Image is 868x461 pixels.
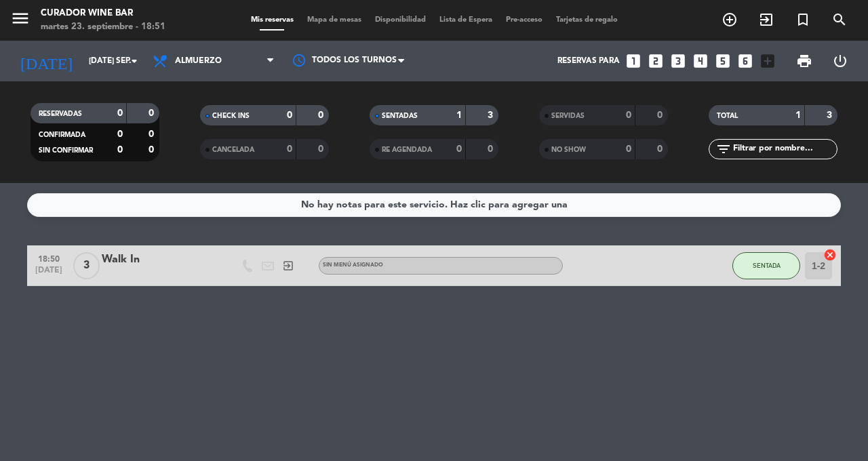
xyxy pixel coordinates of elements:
strong: 0 [117,108,123,118]
span: CONFIRMADA [39,132,85,138]
strong: 0 [149,108,157,118]
span: SENTADA [753,262,781,269]
i: looks_one [625,52,642,70]
span: Mis reservas [244,16,300,24]
strong: 0 [287,111,292,120]
i: exit_to_app [758,12,774,28]
i: add_box [759,52,776,70]
i: filter_list [715,141,732,157]
i: looks_3 [669,52,687,70]
button: SENTADA [732,252,800,279]
strong: 0 [149,129,157,139]
i: [DATE] [10,46,82,76]
span: 18:50 [32,250,66,266]
button: menu [10,8,31,33]
span: Lista de Espera [433,16,499,24]
i: looks_4 [692,52,709,70]
span: Mapa de mesas [300,16,368,24]
i: add_circle_outline [722,12,738,28]
span: RESERVADAS [39,111,82,117]
span: Almuerzo [175,56,222,66]
i: arrow_drop_down [126,53,142,69]
i: turned_in_not [795,12,811,28]
strong: 3 [488,111,496,120]
span: Reservas para [557,56,620,66]
span: Disponibilidad [368,16,433,24]
div: martes 23. septiembre - 18:51 [41,20,165,34]
strong: 1 [456,111,462,120]
strong: 0 [626,144,631,154]
span: Pre-acceso [499,16,549,24]
span: RE AGENDADA [382,146,432,153]
i: looks_two [647,52,665,70]
i: looks_5 [714,52,732,70]
strong: 0 [488,144,496,154]
span: TOTAL [717,113,738,119]
i: cancel [823,248,837,262]
i: exit_to_app [282,260,294,272]
strong: 0 [318,111,326,120]
span: Tarjetas de regalo [549,16,625,24]
i: search [831,12,848,28]
span: SENTADAS [382,113,418,119]
span: 3 [73,252,100,279]
span: CHECK INS [212,113,250,119]
i: power_settings_new [832,53,848,69]
span: SIN CONFIRMAR [39,147,93,154]
strong: 0 [287,144,292,154]
strong: 1 [795,111,801,120]
strong: 0 [318,144,326,154]
strong: 0 [117,145,123,155]
span: NO SHOW [551,146,586,153]
i: menu [10,8,31,28]
strong: 0 [657,111,665,120]
span: [DATE] [32,266,66,281]
strong: 0 [456,144,462,154]
strong: 0 [149,145,157,155]
strong: 0 [626,111,631,120]
strong: 0 [657,144,665,154]
div: No hay notas para este servicio. Haz clic para agregar una [301,197,568,213]
span: SERVIDAS [551,113,585,119]
div: Curador Wine Bar [41,7,165,20]
div: Walk In [102,251,217,268]
i: looks_6 [736,52,754,70]
span: Sin menú asignado [323,262,383,268]
strong: 3 [827,111,835,120]
span: print [796,53,812,69]
span: CANCELADA [212,146,254,153]
strong: 0 [117,129,123,139]
input: Filtrar por nombre... [732,142,837,157]
div: LOG OUT [822,41,858,81]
